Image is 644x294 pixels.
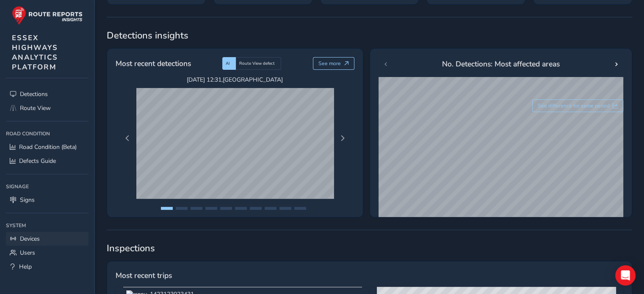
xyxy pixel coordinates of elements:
img: rr logo [12,6,83,25]
span: See difference for same period [538,102,610,109]
a: Devices [6,232,88,246]
a: Help [6,260,88,274]
span: Defects Guide [19,157,56,165]
button: Page 4 [205,207,217,210]
span: Detections [20,90,48,98]
button: Page 8 [265,207,276,210]
a: Users [6,246,88,260]
button: Page 10 [294,207,306,210]
span: AI [226,60,230,66]
span: Help [19,263,32,271]
span: Most recent trips [116,270,172,281]
a: Signs [6,193,88,207]
button: Page 9 [279,207,291,210]
div: Signage [6,180,88,193]
span: Users [20,249,35,257]
button: Page 6 [235,207,247,210]
span: No. Detections: Most affected areas [442,58,560,69]
a: Road Condition (Beta) [6,140,88,154]
span: Signs [20,196,35,204]
div: System [6,219,88,232]
a: Defects Guide [6,154,88,168]
a: Route View [6,101,88,115]
span: Detections insights [107,29,632,42]
button: Page 3 [191,207,202,210]
div: AI [222,57,236,70]
button: Next Page [337,132,348,144]
span: Route View defect [239,60,275,66]
a: Detections [6,87,88,101]
span: Inspections [107,242,632,255]
button: See more [313,57,355,70]
button: Previous Page [122,132,133,144]
button: Page 7 [250,207,262,210]
span: Route View [20,104,51,112]
button: Page 5 [220,207,232,210]
span: ESSEX HIGHWAYS ANALYTICS PLATFORM [12,33,58,72]
div: Route View defect [236,57,281,70]
span: Road Condition (Beta) [19,143,77,151]
span: [DATE] 12:31 , [GEOGRAPHIC_DATA] [136,76,334,84]
div: Road Condition [6,127,88,140]
span: Devices [20,235,40,243]
button: Page 1 [161,207,173,210]
div: Open Intercom Messenger [615,265,636,286]
span: See more [318,60,341,67]
button: See difference for same period [532,99,624,112]
span: Most recent detections [116,58,191,69]
button: Page 2 [176,207,188,210]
